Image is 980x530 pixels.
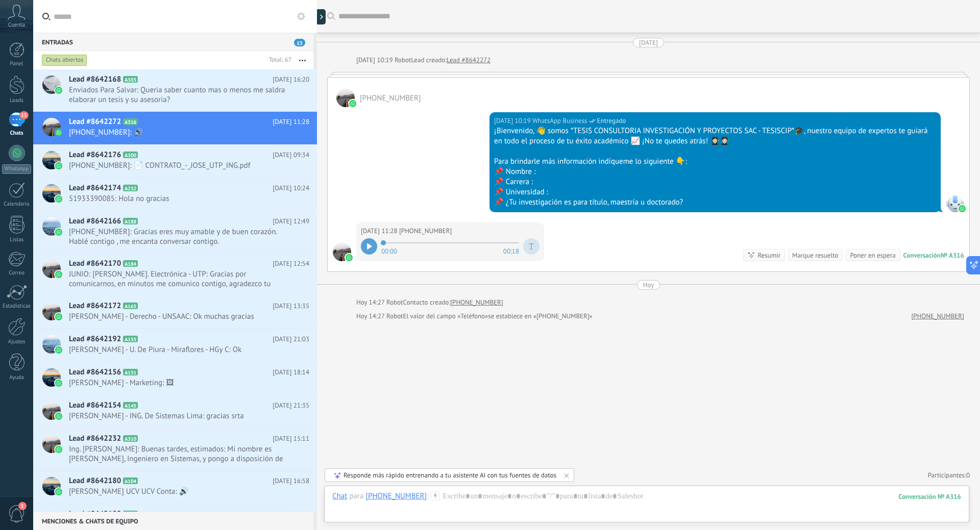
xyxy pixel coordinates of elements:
div: Marque resuelto [792,250,838,260]
a: Lead #8642174 A232 [DATE] 10:24 51933390085: Hola no gracias [33,178,317,211]
div: Correo [2,270,32,276]
a: Lead #8642168 A303 [DATE] 16:20 Enviados Para Salvar: Queria saber cuanto mas o menos me saldra e... [33,69,317,111]
a: Lead #8642176 A300 [DATE] 09:34 [PHONE_NUMBER]: 📄 CONTRATO_-_JOSE_UTP_ING.pdf [33,145,317,178]
span: +51999311621 [360,93,421,103]
span: Lead #8642192 [69,334,121,344]
img: waba.svg [55,313,62,320]
span: Lead #8642170 [69,259,121,269]
span: +51999311621 [399,226,452,236]
span: Lead #8642154 [69,400,121,411]
span: [PERSON_NAME] - U. De Piura - Miraflores - HGy C: Ok [69,345,290,355]
img: waba.svg [55,87,62,94]
span: El valor del campo «Teléfono» [403,311,488,321]
a: Lead #8642232 A310 [DATE] 15:11 Ing. [PERSON_NAME]: Buenas tardes, estimados: Mi nombre es [PERSO... [33,428,317,470]
div: [DATE] 10:19 [494,116,532,126]
span: A316 [123,118,138,125]
img: waba.svg [55,195,62,203]
a: Lead #8642272 A316 [DATE] 11:28 [PHONE_NUMBER]: 🔊 [33,112,317,144]
div: Ayuda [2,374,32,381]
div: Menciones & Chats de equipo [33,512,313,530]
span: Lead #8642272 [69,117,121,127]
span: [PERSON_NAME] - ING. De Sistemas Lima: gracias srta [69,411,290,421]
div: Listas [2,237,32,243]
div: +51999311621 [365,491,427,500]
div: Mostrar [315,9,326,24]
a: Lead #8642180 A104 [DATE] 16:58 [PERSON_NAME] UCV UCV Conta: 🔊 [33,471,317,503]
span: [DATE] 21:35 [273,400,309,411]
a: Lead #8642172 A165 [DATE] 13:35 [PERSON_NAME] - Derecho - UNSAAC: Ok muchas gracias [33,296,317,329]
span: [DATE] 09:34 [273,150,309,160]
span: : [427,491,428,501]
span: [PERSON_NAME] - Marketing: 🖼 [69,378,290,388]
div: 316 [898,492,961,501]
button: Más [291,51,313,69]
img: waba.svg [55,271,62,278]
span: [PERSON_NAME] - Derecho - UNSAAC: Ok muchas gracias [69,312,290,321]
img: waba.svg [55,229,62,236]
span: [DATE] 12:54 [273,259,309,269]
span: Lead #8642232 [69,434,121,444]
a: [PHONE_NUMBER] [911,311,964,321]
div: № A316 [941,251,964,260]
span: [DATE] 15:11 [273,434,309,444]
div: Resumir [757,250,780,260]
div: 📌 Carrera : [494,177,936,187]
a: Participantes:0 [928,471,970,479]
div: Para brindarle más información indíqueme lo siguiente 👇: [494,157,936,167]
span: Robot [386,298,403,307]
span: Lead #8642172 [69,301,121,311]
div: Calendario [2,201,32,208]
span: 0 [966,471,970,479]
span: Lead #8642150 [69,509,121,519]
span: 00:18 [503,246,519,255]
img: waba.svg [55,413,62,420]
span: [DATE] 21:03 [273,334,309,344]
div: Chats abiertos [42,54,87,66]
span: Ing. [PERSON_NAME]: Buenas tardes, estimados: Mi nombre es [PERSON_NAME], Ingeniero en Sistemas, ... [69,444,290,464]
div: [DATE] 10:19 [356,55,395,65]
div: [DATE] [639,38,658,47]
span: A155 [123,336,138,342]
span: Lead #8642166 [69,216,121,226]
span: Robot [395,56,411,64]
span: Hoy 14:17 [281,509,309,519]
a: Lead #8642170 A184 [DATE] 12:54 JUNIO: [PERSON_NAME]. Electrónica - UTP: Gracias por comunicarnos... [33,254,317,295]
span: JUNIO: [PERSON_NAME]. Electrónica - UTP: Gracias por comunicarnos, en minutos me comunico contigo... [69,269,290,289]
span: Enviados Para Salvar: Queria saber cuanto mas o menos me saldra elaborar un tesis y su asesoria? [69,85,290,105]
div: Hoy [643,280,654,290]
img: waba.svg [55,446,62,453]
div: Lead creado: [411,55,447,65]
span: se establece en «[PHONE_NUMBER]» [488,311,593,321]
img: waba.svg [55,488,62,495]
a: Lead #8642272 [447,55,491,65]
img: waba.svg [55,346,62,354]
span: A303 [123,76,138,83]
span: A310 [123,435,138,442]
img: waba.svg [55,380,62,387]
span: 51933390085: Hola no gracias [69,194,290,204]
span: A151 [123,369,138,375]
span: A145 [123,402,138,409]
span: [PHONE_NUMBER]: 🔊 [69,128,290,137]
a: [PHONE_NUMBER] [450,297,503,308]
span: 00:00 [381,246,397,255]
span: A188 [123,218,138,224]
div: Entradas [33,33,313,51]
div: Chats [2,130,32,137]
div: Contacto creado: [403,297,451,308]
span: 1 [18,502,27,510]
span: A165 [123,302,138,309]
span: 13 [19,111,28,119]
div: ¡Bienvenido, 👋 somos *TESIS CONSULTORIA INVESTIGACIÓN Y PROYECTOS SAC - TESISCIP*🎓, nuestro equip... [494,126,936,146]
span: [DATE] 11:28 [273,117,309,127]
div: Responde más rápido entrenando a tu asistente AI con tus fuentes de datos [344,471,556,479]
span: [DATE] 16:20 [273,74,309,85]
span: A184 [123,260,138,267]
a: Lead #8642166 A188 [DATE] 12:49 [PHONE_NUMBER]: Gracias eres muy amable y de buen corazón. Hablé ... [33,211,317,253]
a: Lead #8642154 A145 [DATE] 21:35 [PERSON_NAME] - ING. De Sistemas Lima: gracias srta [33,395,317,428]
div: Hoy 14:27 [356,297,386,308]
img: waba.svg [55,162,62,169]
span: WhatsApp Business [532,116,587,126]
img: waba.svg [959,205,966,212]
span: [DATE] 16:58 [273,476,309,486]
